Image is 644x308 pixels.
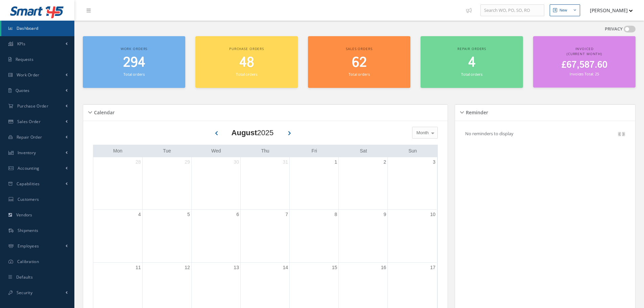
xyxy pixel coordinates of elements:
input: Search WO, PO, SO, RO [480,4,544,17]
span: Security [17,290,32,295]
span: Employees [18,243,39,249]
p: No reminders to display [465,131,514,137]
a: Saturday [359,147,368,155]
button: [PERSON_NAME] [583,4,633,17]
td: August 7, 2025 [240,209,289,263]
a: August 14, 2025 [281,263,289,273]
small: Total orders [123,72,144,77]
td: August 4, 2025 [93,209,142,263]
a: Tuesday [162,147,172,155]
a: Sunday [407,147,418,155]
a: July 31, 2025 [281,157,289,167]
td: August 8, 2025 [290,209,339,263]
td: August 5, 2025 [142,209,191,263]
a: July 28, 2025 [134,157,142,167]
a: Work orders 294 Total orders [83,36,185,88]
a: August 9, 2025 [382,210,388,219]
a: Invoiced (Current Month) £67,587.60 Invoices Total: 25 [533,36,636,88]
a: August 7, 2025 [284,210,289,219]
td: July 30, 2025 [191,157,240,210]
a: August 15, 2025 [331,263,339,273]
span: Dashboard [17,25,39,31]
a: Monday [112,147,124,155]
span: Work orders [121,46,147,51]
td: August 3, 2025 [388,157,437,210]
small: Invoices Total: 25 [570,71,599,76]
a: Repair orders 4 Total orders [421,36,523,88]
span: Repair Order [17,134,42,140]
small: Total orders [349,72,369,77]
div: 2025 [232,127,274,138]
a: Thursday [260,147,270,155]
span: Defaults [16,274,33,280]
a: Sales orders 62 Total orders [308,36,410,88]
span: Capabilities [17,181,40,187]
a: Purchase orders 48 Total orders [195,36,298,88]
span: Invoiced [575,46,594,51]
a: August 2, 2025 [382,157,388,167]
h5: Calendar [92,108,115,116]
span: 62 [352,53,367,72]
span: Sales orders [346,46,372,51]
span: Customers [18,196,39,202]
span: £67,587.60 [562,58,607,72]
a: August 12, 2025 [183,263,191,273]
b: August [232,128,257,137]
span: Shipments [18,228,39,233]
a: August 1, 2025 [333,157,338,167]
td: August 2, 2025 [339,157,388,210]
a: August 8, 2025 [333,210,338,219]
a: August 3, 2025 [431,157,437,167]
span: 4 [468,53,476,72]
span: Calibration [17,259,39,264]
span: Vendors [16,212,32,218]
small: Total orders [236,72,257,77]
span: Repair orders [457,46,486,51]
span: Purchase Order [17,103,48,109]
td: August 6, 2025 [191,209,240,263]
a: August 16, 2025 [380,263,388,273]
span: Quotes [16,88,30,93]
small: Total orders [461,72,482,77]
td: August 10, 2025 [388,209,437,263]
a: Friday [310,147,318,155]
span: Accounting [18,165,40,171]
td: August 9, 2025 [339,209,388,263]
a: August 17, 2025 [429,263,437,273]
button: New [550,4,580,16]
a: July 30, 2025 [232,157,240,167]
a: August 6, 2025 [235,210,240,219]
a: August 13, 2025 [232,263,240,273]
td: July 29, 2025 [142,157,191,210]
span: 294 [123,53,145,72]
div: New [559,7,567,13]
span: KPIs [17,41,25,47]
a: Dashboard [1,21,74,36]
td: August 1, 2025 [290,157,339,210]
a: August 11, 2025 [134,263,142,273]
span: Month [415,129,429,136]
span: Requests [16,56,33,62]
a: August 4, 2025 [137,210,142,219]
a: August 10, 2025 [429,210,437,219]
span: Purchase orders [229,46,264,51]
td: July 31, 2025 [240,157,289,210]
h5: Reminder [464,108,488,116]
span: 48 [239,53,254,72]
a: Wednesday [210,147,222,155]
label: PRIVACY [605,26,623,32]
span: Work Order [17,72,40,78]
span: Sales Order [17,119,41,124]
a: August 5, 2025 [186,210,191,219]
a: July 29, 2025 [183,157,191,167]
span: Inventory [18,150,36,156]
td: July 28, 2025 [93,157,142,210]
span: (Current Month) [567,51,602,56]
